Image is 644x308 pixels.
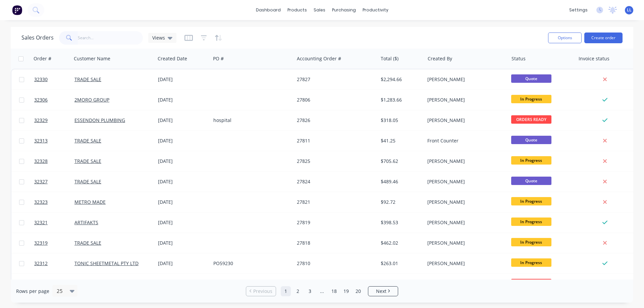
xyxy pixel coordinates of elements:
[381,260,420,267] div: $263.01
[34,199,48,205] span: 32323
[34,76,48,83] span: 32330
[511,258,551,267] span: In Progress
[297,76,371,83] div: 27827
[427,260,502,267] div: [PERSON_NAME]
[381,199,420,205] div: $92.72
[158,137,208,144] div: [DATE]
[376,288,386,295] span: Next
[368,288,398,295] a: Next page
[427,240,502,246] div: [PERSON_NAME]
[381,219,420,226] div: $398.53
[297,137,371,144] div: 27811
[281,286,291,296] a: Page 1 is your current page
[253,288,272,295] span: Previous
[34,274,74,294] a: 32320
[74,158,101,164] a: TRADE SALE
[34,233,74,253] a: 32319
[74,76,101,82] a: TRADE SALE
[548,33,582,43] button: Options
[427,137,502,144] div: Front Counter
[16,288,49,295] span: Rows per page
[427,158,502,165] div: [PERSON_NAME]
[34,55,51,62] div: Order #
[341,286,351,296] a: Page 19
[34,240,48,246] span: 32319
[158,76,208,83] div: [DATE]
[427,219,502,226] div: [PERSON_NAME]
[34,172,74,192] a: 32327
[293,286,303,296] a: Page 2
[427,76,502,83] div: [PERSON_NAME]
[297,199,371,205] div: 27821
[213,55,224,62] div: PO #
[78,31,143,45] input: Search...
[511,218,551,226] span: In Progress
[305,286,315,296] a: Page 3
[253,5,284,15] a: dashboard
[74,97,109,103] a: 2MORO GROUP
[297,97,371,103] div: 27806
[74,260,139,266] a: TONIC SHEETMETAL PTY LTD
[381,178,420,185] div: $489.46
[74,55,110,62] div: Customer Name
[34,90,74,110] a: 32306
[427,199,502,205] div: [PERSON_NAME]
[74,240,101,246] a: TRADE SALE
[34,117,48,124] span: 32329
[297,219,371,226] div: 27819
[427,178,502,185] div: [PERSON_NAME]
[158,199,208,205] div: [DATE]
[158,158,208,165] div: [DATE]
[158,260,208,267] div: [DATE]
[213,117,288,124] div: hospital
[34,178,48,185] span: 32327
[34,260,48,267] span: 32312
[329,5,359,15] div: purchasing
[158,55,187,62] div: Created Date
[297,158,371,165] div: 27825
[158,240,208,246] div: [DATE]
[317,286,327,296] a: Jump forward
[297,240,371,246] div: 27818
[34,69,74,89] a: 32330
[34,137,48,144] span: 32313
[158,219,208,226] div: [DATE]
[381,137,420,144] div: $41.25
[428,55,452,62] div: Created By
[381,55,398,62] div: Total ($)
[512,55,526,62] div: Status
[511,136,551,144] span: Quote
[74,219,98,226] a: ARTIFAKTS
[297,178,371,185] div: 27824
[284,5,310,15] div: products
[511,115,551,124] span: ORDERS READY
[74,178,101,185] a: TRADE SALE
[353,286,363,296] a: Page 20
[511,197,551,205] span: In Progress
[34,151,74,171] a: 32328
[427,117,502,124] div: [PERSON_NAME]
[381,117,420,124] div: $318.05
[511,95,551,103] span: In Progress
[566,5,591,15] div: settings
[12,5,22,15] img: Factory
[381,97,420,103] div: $1,283.66
[381,76,420,83] div: $2,294.66
[243,286,401,296] ul: Pagination
[511,238,551,246] span: In Progress
[34,253,74,273] a: 32312
[511,177,551,185] span: Quote
[34,219,48,226] span: 32321
[310,5,329,15] div: sales
[381,240,420,246] div: $462.02
[297,260,371,267] div: 27810
[74,199,106,205] a: METRO MADE
[427,97,502,103] div: [PERSON_NAME]
[34,110,74,130] a: 32329
[34,97,48,103] span: 32306
[627,7,632,13] span: LL
[297,117,371,124] div: 27826
[74,117,125,123] a: ESSENDON PLUMBING
[584,33,623,43] button: Create order
[34,212,74,233] a: 32321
